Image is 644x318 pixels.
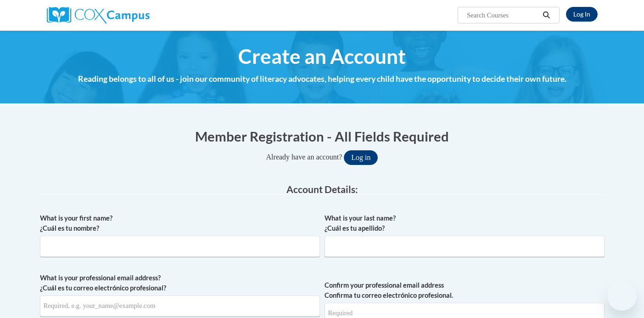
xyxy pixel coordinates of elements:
button: Log in [344,150,378,165]
input: Metadata input [325,236,605,257]
span: Account Details: [286,183,358,195]
input: Metadata input [40,295,320,317]
input: Metadata input [40,236,320,257]
label: What is your last name? ¿Cuál es tu apellido? [325,213,605,233]
label: What is your first name? ¿Cuál es tu nombre? [40,213,320,233]
iframe: Button to launch messaging window [607,281,637,311]
button: Search [539,10,553,21]
label: What is your professional email address? ¿Cuál es tu correo electrónico profesional? [40,273,320,293]
h1: Member Registration - All Fields Required [40,127,605,146]
label: Confirm your professional email address Confirma tu correo electrónico profesional. [325,280,605,301]
span: Already have an account? [266,153,342,161]
span: Create an Account [238,44,406,68]
h4: Reading belongs to all of us - join our community of literacy advocates, helping every child have... [40,73,605,85]
img: Cox Campus [47,7,150,23]
input: Search Courses [466,10,539,21]
a: Log In [566,7,598,22]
